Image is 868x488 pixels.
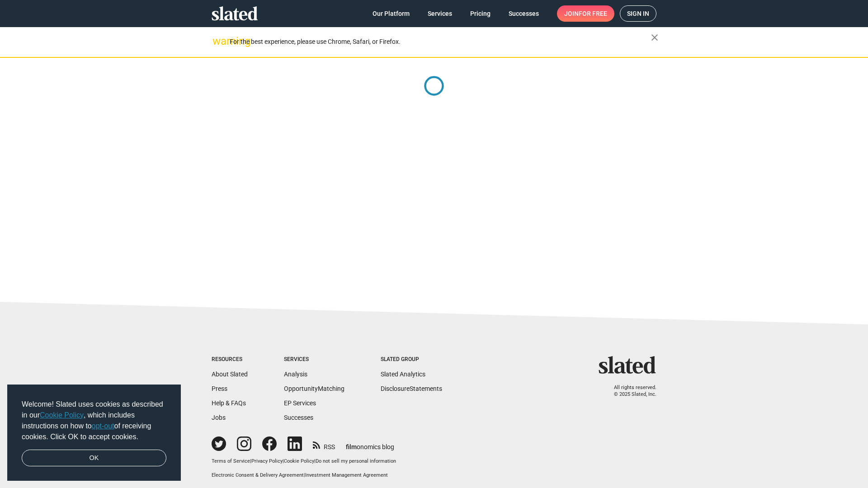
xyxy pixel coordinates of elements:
[381,371,425,378] a: Slated Analytics
[373,5,410,22] span: Our Platform
[230,36,651,48] div: For the best experience, please use Chrome, Safari, or Firefox.
[250,458,251,464] span: |
[284,458,314,464] a: Cookie Policy
[212,458,250,464] a: Terms of Service
[92,422,114,430] a: opt-out
[420,5,459,22] a: Services
[284,414,313,421] a: Successes
[509,5,539,22] span: Successes
[212,385,227,392] a: Press
[365,5,417,22] a: Our Platform
[604,385,656,398] p: All rights reserved. © 2025 Slated, Inc.
[346,436,394,451] a: filmonomics blog
[212,414,226,421] a: Jobs
[212,371,248,378] a: About Slated
[284,385,344,392] a: OpportunityMatching
[212,36,223,47] mat-icon: warning
[22,450,166,467] a: dismiss cookie message
[620,5,656,22] a: Sign in
[283,458,284,464] span: |
[564,5,607,22] span: Join
[470,5,491,22] span: Pricing
[579,5,607,22] span: for free
[212,356,248,363] div: Resources
[22,399,166,442] span: Welcome! Slated uses cookies as described in our , which includes instructions on how to of recei...
[304,472,305,478] span: |
[313,437,335,451] a: RSS
[316,458,396,465] button: Do not sell my personal information
[251,458,283,464] a: Privacy Policy
[649,32,660,43] mat-icon: close
[305,472,388,478] a: Investment Management Agreement
[40,411,84,419] a: Cookie Policy
[557,5,614,22] a: Joinfor free
[346,443,357,450] span: film
[627,6,649,21] span: Sign in
[284,399,316,407] a: EP Services
[381,356,442,363] div: Slated Group
[428,5,452,22] span: Services
[212,399,246,407] a: Help & FAQs
[501,5,546,22] a: Successes
[381,385,442,392] a: DisclosureStatements
[284,356,344,363] div: Services
[7,385,181,481] div: cookieconsent
[314,458,316,464] span: |
[284,371,307,378] a: Analysis
[212,472,304,478] a: Electronic Consent & Delivery Agreement
[463,5,498,22] a: Pricing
